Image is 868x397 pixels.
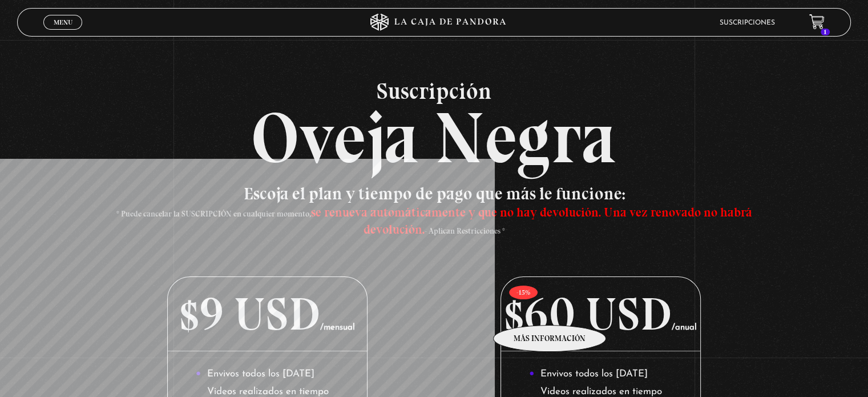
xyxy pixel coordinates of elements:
[17,79,850,174] h2: Oveja Negra
[720,19,775,26] a: Suscripciones
[501,277,700,351] p: $60 USD
[54,19,72,26] span: Menu
[310,204,752,237] span: se renueva automáticamente y que no hay devolución. Una vez renovado no habrá devolución.
[50,29,76,37] span: Cerrar
[168,277,366,351] p: $9 USD
[320,323,355,332] span: /mensual
[672,323,697,332] span: /anual
[809,14,825,30] a: 1
[17,79,850,102] span: Suscripción
[116,209,752,236] span: * Puede cancelar la SUSCRIPCIÓN en cualquier momento, - Aplican Restricciones *
[100,185,767,236] h3: Escoja el plan y tiempo de pago que más le funcione:
[821,29,830,35] span: 1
